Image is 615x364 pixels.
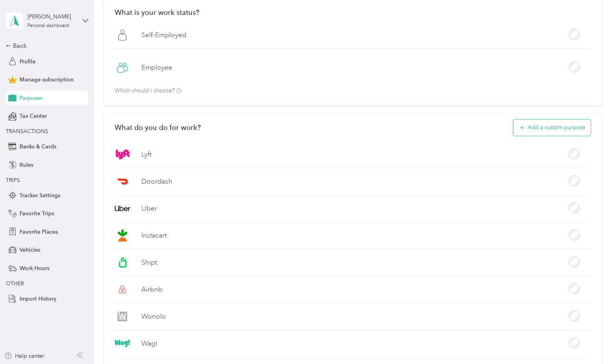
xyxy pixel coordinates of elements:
span: TRANSACTIONS [6,128,48,135]
button: Add a custom purpose [513,119,591,136]
span: Favorite Trips [20,209,54,218]
label: Airbnb [141,285,162,294]
span: Work Hours [20,264,49,272]
span: Tax Center [20,112,47,120]
span: Tracker Settings [20,191,60,200]
label: Employee [141,63,172,72]
span: Manage subscription [20,76,74,84]
div: [PERSON_NAME] [27,13,76,21]
span: Rules [20,161,33,169]
span: TRIPS [6,177,20,184]
span: Import History [20,295,56,303]
h2: What is your work status? [115,8,591,16]
label: Doordash [141,177,172,186]
span: Favorite Places [20,228,58,236]
span: Banks & Cards [20,142,56,151]
label: Uber [141,204,157,213]
label: Shipt [141,258,157,267]
label: Wonolo [141,312,166,321]
label: Lyft [141,150,151,159]
div: Personal dashboard [27,23,69,28]
h2: What do you do for work? [115,123,201,132]
label: Instacart [141,231,167,240]
span: Profile [20,58,36,66]
iframe: Everlance-gr Chat Button Frame [571,320,615,364]
label: Wag! [141,339,157,348]
span: Vehicles [20,246,40,254]
div: Back [6,41,84,50]
span: Purposes [20,94,42,102]
p: Which should I choose? [115,88,182,94]
span: OTHER [6,280,24,287]
label: Self-Employed [141,30,186,40]
button: Help center [4,352,44,360]
img: Legacy Icon [Wonolo] [117,312,127,321]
